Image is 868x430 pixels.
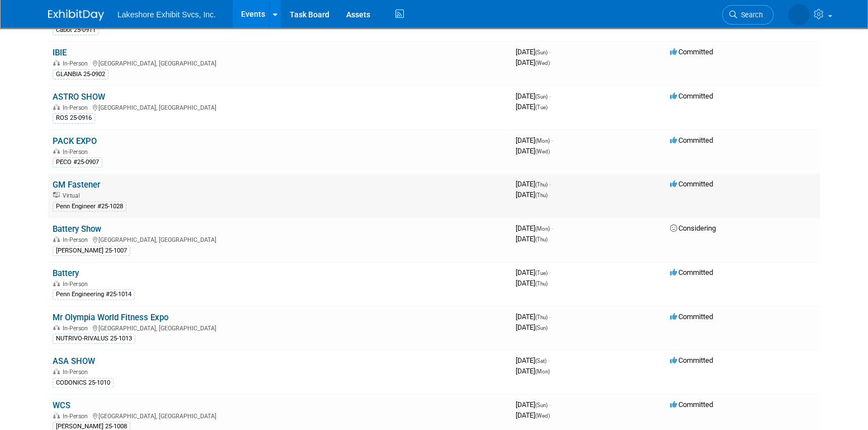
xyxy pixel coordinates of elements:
[670,136,713,144] span: Committed
[63,413,91,420] span: In-Person
[535,236,548,242] span: (Thu)
[670,92,713,100] span: Committed
[737,11,763,19] span: Search
[53,356,95,366] a: ASA SHOW
[535,402,548,408] span: (Sun)
[516,102,548,111] span: [DATE]
[516,92,551,100] span: [DATE]
[788,4,809,25] img: MICHELLE MOYA
[53,69,108,80] div: GLANBIA 25-0902
[551,136,553,144] span: -
[53,224,101,234] a: Battery Show
[53,289,135,300] div: Penn Engineering #25-1014
[670,268,713,277] span: Committed
[670,312,713,321] span: Committed
[670,400,713,409] span: Committed
[53,236,60,242] img: In-Person Event
[48,10,104,21] img: ExhibitDay
[670,356,713,364] span: Committed
[63,104,91,111] span: In-Person
[516,356,550,364] span: [DATE]
[53,102,507,111] div: [GEOGRAPHIC_DATA], [GEOGRAPHIC_DATA]
[53,113,95,123] div: ROS 25-0916
[535,49,548,55] span: (Sun)
[53,323,507,332] div: [GEOGRAPHIC_DATA], [GEOGRAPHIC_DATA]
[53,148,60,154] img: In-Person Event
[53,104,60,110] img: In-Person Event
[53,378,114,388] div: CODONICS 25-1010
[117,10,216,19] span: Lakeshore Exhibit Svcs, Inc.
[535,138,550,144] span: (Mon)
[53,268,79,278] a: Battery
[53,312,168,322] a: Mr Olympia World Fitness Expo
[516,312,551,321] span: [DATE]
[53,411,507,420] div: [GEOGRAPHIC_DATA], [GEOGRAPHIC_DATA]
[670,224,716,232] span: Considering
[53,192,60,198] img: Virtual Event
[516,58,550,67] span: [DATE]
[516,48,551,56] span: [DATE]
[53,281,60,286] img: In-Person Event
[516,323,548,331] span: [DATE]
[535,226,550,232] span: (Mon)
[53,58,507,67] div: [GEOGRAPHIC_DATA], [GEOGRAPHIC_DATA]
[63,281,91,288] span: In-Person
[535,104,548,110] span: (Tue)
[535,94,548,100] span: (Sun)
[53,325,60,330] img: In-Person Event
[63,325,91,332] span: In-Person
[535,413,550,419] span: (Wed)
[53,136,97,146] a: PACK EXPO
[549,400,551,409] span: -
[516,136,553,144] span: [DATE]
[670,48,713,56] span: Committed
[535,148,550,155] span: (Wed)
[551,224,553,232] span: -
[535,358,546,364] span: (Sat)
[722,5,773,25] a: Search
[535,60,550,66] span: (Wed)
[535,281,548,287] span: (Thu)
[53,368,60,374] img: In-Person Event
[53,180,100,190] a: GM Fastener
[516,190,548,199] span: [DATE]
[516,279,548,287] span: [DATE]
[535,192,548,198] span: (Thu)
[670,180,713,188] span: Committed
[516,224,553,232] span: [DATE]
[53,413,60,418] img: In-Person Event
[516,235,548,243] span: [DATE]
[53,92,105,102] a: ASTRO SHOW
[549,268,551,277] span: -
[53,60,60,66] img: In-Person Event
[516,268,551,277] span: [DATE]
[535,270,548,276] span: (Tue)
[549,48,551,56] span: -
[63,192,83,199] span: Virtual
[535,181,548,188] span: (Thu)
[53,157,102,167] div: PECO #25-0907
[535,368,550,375] span: (Mon)
[549,312,551,321] span: -
[53,246,130,256] div: [PERSON_NAME] 25-1007
[548,356,550,364] span: -
[53,25,99,35] div: Cabot 25-0911
[63,236,91,244] span: In-Person
[53,202,126,212] div: Penn Engineer #25-1028
[549,180,551,188] span: -
[63,148,91,156] span: In-Person
[516,400,551,409] span: [DATE]
[53,400,70,410] a: WCS
[549,92,551,100] span: -
[63,60,91,67] span: In-Person
[53,235,507,244] div: [GEOGRAPHIC_DATA], [GEOGRAPHIC_DATA]
[516,367,550,375] span: [DATE]
[53,48,67,58] a: IBIE
[53,334,135,344] div: NUTRIVO-RIVALUS 25-1013
[535,325,548,331] span: (Sun)
[516,147,550,155] span: [DATE]
[63,368,91,376] span: In-Person
[535,314,548,320] span: (Thu)
[516,411,550,419] span: [DATE]
[516,180,551,188] span: [DATE]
